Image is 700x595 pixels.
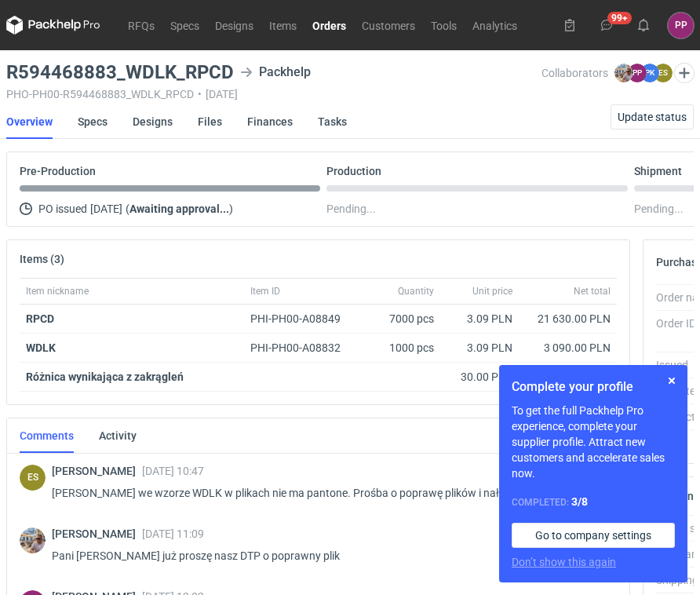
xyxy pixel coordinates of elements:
div: PHI-PH00-A08849 [250,311,355,327]
a: RFQs [120,16,162,35]
strong: Awaiting approval... [129,203,229,215]
button: PP [668,13,694,38]
button: 99+ [594,13,619,38]
div: 30.00 PLN [447,369,512,385]
a: WDLK [26,341,56,354]
div: Paulina Pander [668,13,694,38]
strong: Różnica wynikająca z zakrągleń [26,371,184,383]
p: Pani [PERSON_NAME] już proszę nasz DTP o poprawny plik [52,546,604,565]
span: Update status [618,111,687,122]
figcaption: PP [628,64,647,82]
div: Packhelp [240,63,311,82]
p: Production [326,165,381,177]
a: Activity [99,418,137,453]
button: Edit collaborators [674,63,695,83]
span: [DATE] 11:09 [142,527,204,540]
button: Update status [611,104,694,130]
span: ) [229,203,233,215]
a: Finances [247,104,293,139]
svg: Packhelp Pro [6,16,100,35]
strong: RPCD [26,312,54,325]
span: Item nickname [26,285,89,297]
span: Collaborators [541,67,608,79]
span: Pending... [326,199,376,218]
div: PO issued [20,199,320,218]
h1: Complete your profile [512,378,675,396]
span: Item ID [250,285,280,297]
div: PHI-PH00-A08832 [250,340,355,356]
a: Overview [6,104,53,139]
button: Skip for now [662,371,681,390]
div: 3 090.00 PLN [525,340,611,356]
a: Designs [133,104,173,139]
button: Don’t show this again [512,554,616,570]
a: Comments [20,418,74,453]
div: 7000 pcs [362,305,440,334]
span: [DATE] [90,199,122,218]
p: Shipment [634,165,682,177]
p: Pre-Production [20,165,96,177]
div: 21 630.00 PLN [525,311,611,327]
p: [PERSON_NAME] we wzorze WDLK w plikach nie ma pantone. Prośba o poprawę plików i nałożenie pantone. [52,484,604,502]
span: [DATE] 10:47 [142,465,204,477]
a: Items [261,16,304,35]
span: • [198,88,202,100]
a: Specs [162,16,207,35]
div: 3.09 PLN [447,311,512,327]
figcaption: ES [20,465,46,491]
h3: R594468883_WDLK_RPCD [6,63,234,82]
span: [PERSON_NAME] [52,465,142,477]
div: 3.09 PLN [447,340,512,356]
a: Tasks [318,104,347,139]
p: To get the full Packhelp Pro experience, complete your supplier profile. Attract new customers an... [512,403,675,481]
a: Specs [78,104,108,139]
a: Analytics [465,16,525,35]
figcaption: PK [640,64,659,82]
a: Designs [207,16,261,35]
a: Orders [304,16,354,35]
span: Net total [574,285,611,297]
strong: 3 / 8 [571,495,588,508]
div: Elżbieta Sybilska [20,465,46,491]
a: Files [198,104,222,139]
span: ( [126,203,129,215]
span: [PERSON_NAME] [52,527,142,540]
span: Quantity [398,285,434,297]
span: Unit price [472,285,512,297]
img: Michał Palasek [20,527,46,553]
div: Completed: [512,494,675,510]
a: Go to company settings [512,523,675,548]
div: PHO-PH00-R594468883_WDLK_RPCD [DATE] [6,88,541,100]
div: 1000 pcs [362,334,440,363]
img: Michał Palasek [614,64,633,82]
figcaption: ES [654,64,673,82]
a: Tools [423,16,465,35]
h2: Items (3) [20,253,64,265]
a: Customers [354,16,423,35]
